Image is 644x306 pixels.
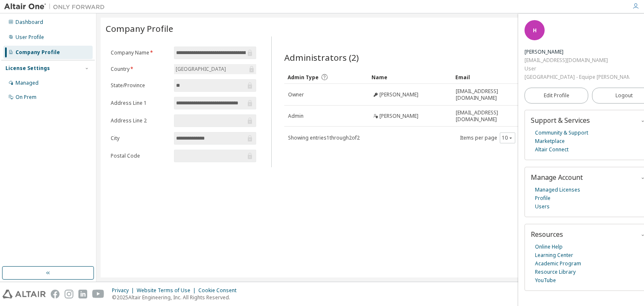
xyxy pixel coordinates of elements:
div: Cookie Consent [198,287,241,294]
span: [PERSON_NAME] [379,113,418,119]
span: Support & Services [531,116,590,125]
a: Learning Center [535,251,573,259]
div: Email [455,70,532,84]
div: On Prem [16,94,36,101]
span: Owner [288,91,304,98]
a: Edit Profile [525,88,588,104]
label: Postal Code [111,153,169,159]
div: License Settings [5,65,50,72]
div: User Profile [16,34,44,41]
a: Resource Library [535,268,576,276]
a: YouTube [535,276,556,285]
span: [EMAIL_ADDRESS][DOMAIN_NAME] [456,109,532,123]
a: Managed Licenses [535,186,580,194]
div: Name [371,70,449,84]
span: Edit Profile [544,92,569,99]
div: Dashboard [16,19,43,26]
label: City [111,135,169,142]
span: Resources [531,230,563,239]
span: H [533,27,537,34]
a: Community & Support [535,129,588,137]
div: Privacy [112,287,137,294]
span: Manage Account [531,173,583,182]
div: Henrique Vagos [525,48,629,56]
div: User [525,65,629,73]
span: Admin Type [288,74,319,81]
span: Logout [615,91,633,100]
a: Profile [535,194,551,202]
a: Online Help [535,243,563,251]
span: Company Profile [106,23,173,34]
label: State/Province [111,82,169,89]
span: Showing entries 1 through 2 of 2 [288,134,360,141]
label: Company Name [111,49,169,56]
div: Managed [16,80,39,86]
img: instagram.svg [65,290,73,298]
img: linkedin.svg [78,290,87,298]
button: 10 [502,135,513,141]
div: Website Terms of Use [137,287,198,294]
div: [EMAIL_ADDRESS][DOMAIN_NAME] [525,56,629,65]
span: [EMAIL_ADDRESS][DOMAIN_NAME] [456,88,532,101]
a: Users [535,202,550,211]
div: [GEOGRAPHIC_DATA] [174,65,227,74]
div: [GEOGRAPHIC_DATA] - Equipe [PERSON_NAME] eRacing [525,73,629,81]
label: Country [111,66,169,73]
div: [GEOGRAPHIC_DATA] [174,64,256,74]
p: © 2025 Altair Engineering, Inc. All Rights Reserved. [112,294,241,301]
img: facebook.svg [51,290,60,298]
label: Address Line 2 [111,117,169,124]
img: youtube.svg [92,290,104,298]
span: Items per page [460,132,515,143]
img: altair_logo.svg [3,290,46,298]
img: Altair One [4,3,109,11]
a: Altair Connect [535,145,569,154]
div: Company Profile [16,49,60,56]
label: Address Line 1 [111,100,169,106]
a: Academic Program [535,259,581,268]
span: Administrators (2) [284,52,359,63]
span: Admin [288,113,304,119]
a: Marketplace [535,137,565,145]
span: [PERSON_NAME] [379,91,418,98]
